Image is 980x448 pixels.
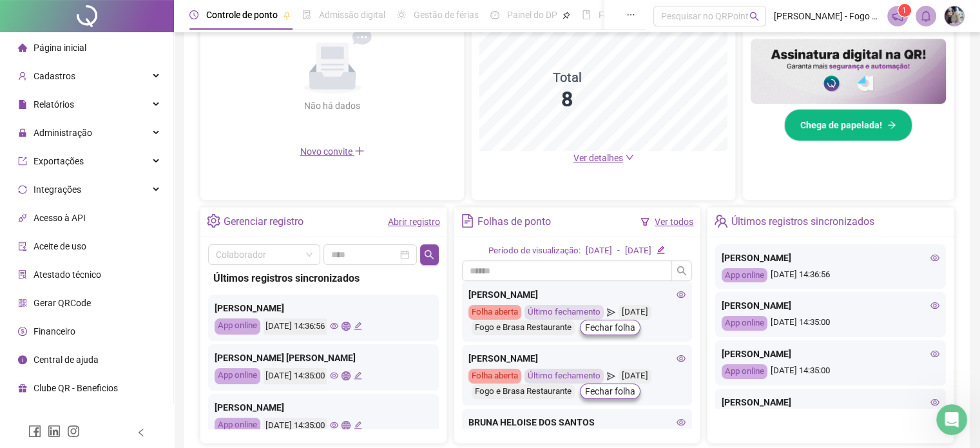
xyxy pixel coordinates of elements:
[34,241,86,251] span: Aceite de uso
[619,369,651,384] div: [DATE]
[224,211,303,233] div: Gerenciar registro
[273,99,392,113] div: Não há dados
[283,12,291,19] span: pushpin
[34,128,92,138] span: Administração
[731,211,874,233] div: Últimos registros sincronizados
[599,10,681,20] span: Folha de pagamento
[388,217,440,227] a: Abrir registro
[902,6,907,15] span: 1
[751,39,946,104] img: banner%2F02c71560-61a6-44d4-94b9-c8ab97240462.png
[330,421,338,429] span: eye
[206,10,278,20] span: Controle de ponto
[18,157,27,166] span: export
[18,185,27,194] span: sync
[468,369,521,384] div: Folha aberta
[18,100,27,109] span: file
[215,418,260,434] div: App online
[34,43,86,53] span: Página inicial
[18,72,27,81] span: user-add
[936,404,967,435] iframe: Intercom live chat
[722,268,939,283] div: [DATE] 14:36:56
[18,384,27,393] span: gift
[607,305,615,320] span: send
[215,400,432,414] div: [PERSON_NAME]
[722,364,939,379] div: [DATE] 14:35:00
[189,10,198,19] span: clock-circle
[800,118,882,132] span: Chega de papelada!
[722,251,939,265] div: [PERSON_NAME]
[722,347,939,361] div: [PERSON_NAME]
[580,384,640,399] button: Fechar folha
[330,371,338,380] span: eye
[264,318,327,335] div: [DATE] 14:36:56
[207,214,220,228] span: setting
[468,351,686,365] div: [PERSON_NAME]
[319,10,385,20] span: Admissão digital
[657,246,665,254] span: edit
[655,217,693,227] a: Ver todos
[490,10,499,19] span: dashboard
[18,242,27,251] span: audit
[424,249,434,260] span: search
[585,320,635,335] span: Fechar folha
[562,12,570,19] span: pushpin
[477,211,551,233] div: Folhas de ponto
[341,322,350,330] span: global
[34,326,75,336] span: Financeiro
[930,398,939,407] span: eye
[34,71,75,81] span: Cadastros
[617,244,620,258] div: -
[774,9,879,23] span: [PERSON_NAME] - Fogo e Brasa Restaurante
[472,384,575,399] div: Fogo e Brasa Restaurante
[582,10,591,19] span: book
[18,298,27,307] span: qrcode
[354,146,365,156] span: plus
[945,6,964,26] img: 79363
[461,214,474,228] span: file-text
[607,369,615,384] span: send
[722,364,767,379] div: App online
[930,301,939,310] span: eye
[640,217,649,226] span: filter
[137,428,146,437] span: left
[580,320,640,335] button: Fechar folha
[714,214,727,228] span: team
[722,268,767,283] div: App online
[300,146,365,157] span: Novo convite
[784,109,912,141] button: Chega de papelada!
[585,384,635,398] span: Fechar folha
[507,10,557,20] span: Painel do DP
[468,305,521,320] div: Folha aberta
[677,290,686,299] span: eye
[930,349,939,358] span: eye
[18,43,27,52] span: home
[67,425,80,438] span: instagram
[722,316,767,331] div: App online
[677,354,686,363] span: eye
[468,287,686,302] div: [PERSON_NAME]
[215,368,260,384] div: App online
[34,184,81,195] span: Integrações
[586,244,612,258] div: [DATE]
[264,418,327,434] div: [DATE] 14:35:00
[354,322,362,330] span: edit
[34,269,101,280] span: Atestado técnico
[619,305,651,320] div: [DATE]
[34,355,99,365] span: Central de ajuda
[341,421,350,429] span: global
[34,213,86,223] span: Acesso à API
[354,371,362,380] span: edit
[264,368,327,384] div: [DATE] 14:35:00
[34,156,84,166] span: Exportações
[677,266,687,276] span: search
[625,244,651,258] div: [DATE]
[749,12,759,21] span: search
[215,318,260,335] div: App online
[573,153,623,163] span: Ver detalhes
[524,369,604,384] div: Último fechamento
[472,320,575,335] div: Fogo e Brasa Restaurante
[898,4,911,17] sup: 1
[34,99,74,110] span: Relatórios
[414,10,479,20] span: Gestão de férias
[302,10,311,19] span: file-done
